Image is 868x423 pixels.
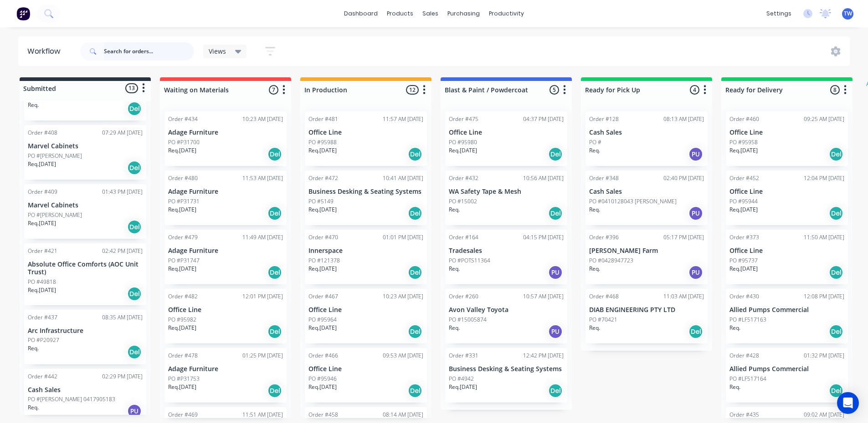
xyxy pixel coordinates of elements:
p: Office Line [308,306,423,314]
div: Order #46609:53 AM [DATE]Office LinePO #95946Req.[DATE]Del [305,348,427,403]
div: Del [267,265,282,280]
div: Del [267,383,282,398]
div: Del [127,345,142,359]
p: Absolute Office Comforts (AOC Unit Trust) [28,261,143,276]
div: PU [688,265,703,280]
p: Business Desking & Seating Systems [449,365,564,373]
div: Del [408,265,422,280]
p: Req. [729,383,740,391]
div: Order #47210:41 AM [DATE]Business Desking & Seating SystemsPO #5149Req.[DATE]Del [305,171,427,225]
p: PO #0428947723 [589,257,633,265]
div: Del [829,265,843,280]
p: PO #95946 [308,375,337,383]
p: PO #P31700 [168,138,200,146]
div: Del [408,147,422,161]
div: Order #26010:57 AM [DATE]Avon Valley ToyotaPO #15005874Req.PU [445,289,567,343]
div: 11:03 AM [DATE] [663,292,704,301]
div: Del [267,206,282,221]
div: 12:42 PM [DATE] [523,352,564,360]
p: PO #15002 [449,197,477,206]
p: PO #[PERSON_NAME] [28,152,82,160]
p: PO #0410128043 [PERSON_NAME] [589,197,677,206]
p: Business Desking & Seating Systems [308,188,423,196]
p: Req. [DATE] [449,383,477,391]
div: 01:32 PM [DATE] [804,352,844,360]
p: PO #5149 [308,197,334,206]
div: 10:23 AM [DATE] [383,292,423,301]
p: PO #4942 [449,375,474,383]
div: Order #475 [449,115,478,123]
img: Factory [16,7,30,20]
p: Req. [DATE] [28,286,56,294]
div: Order #47801:25 PM [DATE]Adage FurniturePO #P31753Req.[DATE]Del [164,348,287,403]
div: Order #42102:42 PM [DATE]Absolute Office Comforts (AOC Unit Trust)PO #49818Req.[DATE]Del [24,243,146,305]
div: Order #43410:23 AM [DATE]Adage FurniturePO #P31700Req.[DATE]Del [164,111,287,166]
div: Order #47001:01 PM [DATE]InnerspacePO #121378Req.[DATE]Del [305,230,427,284]
p: Req. [449,324,460,332]
div: Order #466 [308,352,338,360]
p: Office Line [308,365,423,373]
div: Order #435 [729,411,759,419]
p: Cash Sales [589,188,704,196]
div: 02:42 PM [DATE] [102,247,143,255]
div: 11:50 AM [DATE] [804,233,844,242]
div: Order #432 [449,174,478,182]
div: Del [127,287,142,301]
div: Order #348 [589,174,619,182]
div: Del [408,206,422,221]
p: Req. [DATE] [729,146,758,155]
p: Adage Furniture [168,365,283,373]
div: 10:23 AM [DATE] [242,115,283,123]
div: Order #33112:42 PM [DATE]Business Desking & Seating SystemsPO #4942Req.[DATE]Del [445,348,567,403]
div: Order #458 [308,411,338,419]
p: PO #P31753 [168,375,200,383]
p: Req. [DATE] [729,265,758,273]
div: Order #40807:29 AM [DATE]Marvel CabinetsPO #[PERSON_NAME]Req.[DATE]Del [24,125,146,180]
div: PU [127,404,142,418]
div: Order #48212:01 PM [DATE]Office LinePO #95982Req.[DATE]Del [164,289,287,343]
div: sales [418,7,443,20]
div: 12:01 PM [DATE] [242,292,283,301]
div: Del [688,324,703,339]
div: Del [127,101,142,116]
p: PO #121378 [308,257,340,265]
div: Order #48111:57 AM [DATE]Office LinePO #95988Req.[DATE]Del [305,111,427,166]
p: Req. [28,344,39,352]
div: Order #46710:23 AM [DATE]Office LinePO #95964Req.[DATE]Del [305,289,427,343]
p: Office Line [449,129,564,136]
div: 01:01 PM [DATE] [383,233,423,242]
p: PO #95944 [729,197,758,206]
div: Order #46811:03 AM [DATE]DIAB ENGINEERING PTY LTDPO #70421Req.Del [586,289,708,343]
div: Del [829,147,843,161]
p: Cash Sales [28,386,143,394]
div: PU [688,206,703,221]
p: PO #95988 [308,138,337,146]
div: Order #396 [589,233,619,242]
div: PU [688,147,703,161]
p: Req. [729,324,740,332]
p: Allied Pumps Commercial [729,365,844,373]
div: Order #34802:40 PM [DATE]Cash SalesPO #0410128043 [PERSON_NAME]Req.PU [586,171,708,225]
div: 07:29 AM [DATE] [102,129,143,137]
p: Innerspace [308,247,423,255]
p: Cash Sales [589,129,704,136]
div: Order #460 [729,115,759,123]
p: Marvel Cabinets [28,142,143,150]
p: Req. [DATE] [168,324,196,332]
p: Adage Furniture [168,247,283,255]
div: Order #480 [168,174,198,182]
div: 11:57 AM [DATE] [383,115,423,123]
div: Order #434 [168,115,198,123]
div: 08:14 AM [DATE] [383,411,423,419]
p: Office Line [729,129,844,136]
div: 05:17 PM [DATE] [663,233,704,242]
div: 09:53 AM [DATE] [383,352,423,360]
div: Order #481 [308,115,338,123]
div: Order #430 [729,292,759,301]
div: 04:37 PM [DATE] [523,115,564,123]
p: PO # [589,138,601,146]
p: PO #[PERSON_NAME] 0417905183 [28,395,115,403]
div: Order #442 [28,373,57,381]
div: 11:49 AM [DATE] [242,233,283,242]
div: Order #43012:08 PM [DATE]Allied Pumps CommercialPO #LF517163Req.Del [726,289,848,343]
